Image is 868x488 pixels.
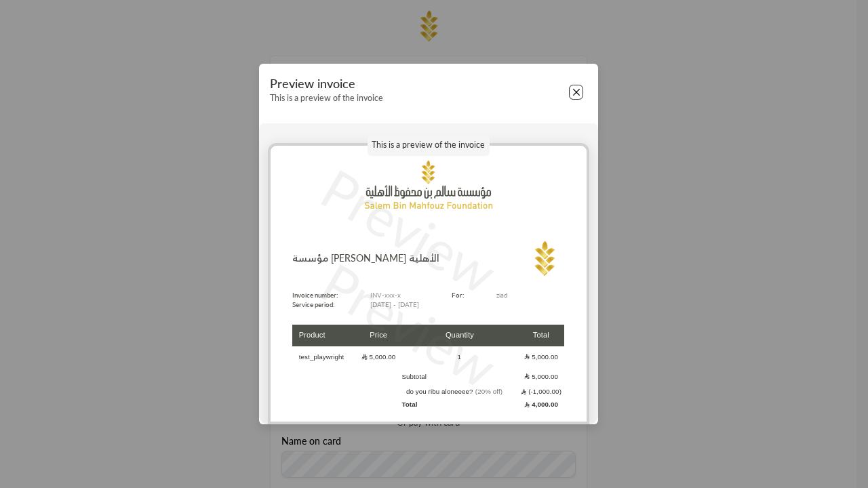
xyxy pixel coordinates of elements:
[569,85,584,100] button: Close
[355,348,401,366] td: 5,000.00
[292,348,355,366] td: test_playwright
[368,135,490,157] p: This is a preview of the invoice
[401,398,517,411] td: Total
[518,398,564,411] td: 4,000.00
[518,387,564,396] td: (-1,000.00)
[475,388,502,395] span: (20% off)
[401,367,517,386] td: Subtotal
[496,290,564,300] p: ziad
[292,290,338,300] p: Invoice number:
[292,300,338,310] p: Service period:
[401,387,517,396] td: do you ribu aloneeee?
[524,239,564,279] img: Logo
[518,325,564,347] th: Total
[518,367,564,386] td: 5,000.00
[518,348,564,366] td: 5,000.00
[307,242,511,407] p: Preview
[292,323,564,413] table: Products
[271,146,587,227] img: hdromg_oukvb.png
[270,94,383,104] p: This is a preview of the invoice
[270,77,383,91] p: Preview invoice
[307,148,511,313] p: Preview
[292,325,355,347] th: Product
[292,251,439,266] p: مؤسسة [PERSON_NAME] الأهلية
